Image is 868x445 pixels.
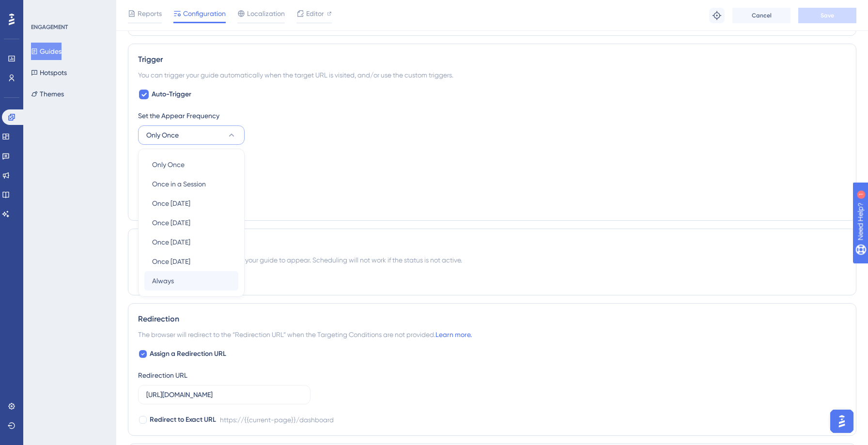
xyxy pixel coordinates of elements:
button: Only Once [138,125,245,145]
button: Once [DATE] [144,252,238,271]
iframe: UserGuiding AI Assistant Launcher [827,407,856,436]
span: Save [821,12,834,19]
a: Learn more. [435,331,472,338]
button: Once in a Session [144,174,238,194]
span: Once [DATE] [152,217,190,229]
span: Once [DATE] [152,256,190,267]
div: Redirection URL [138,369,187,381]
span: Once [DATE] [152,198,190,209]
div: 1 [67,5,70,13]
span: Localization [247,8,285,19]
div: Set the Appear Frequency [138,110,846,122]
div: Trigger [138,54,846,65]
span: Only Once [152,159,185,170]
button: Only Once [144,155,238,174]
span: Redirect to Exact URL [150,414,216,426]
div: https://{{current-page}}/dashboard [220,414,334,426]
button: Guides [31,43,62,60]
button: Save [798,8,856,23]
span: Configuration [183,8,226,19]
button: Cancel [732,8,790,23]
input: https://www.example.com/ [146,389,302,400]
span: Once in a Session [152,178,206,190]
button: Always [144,271,238,291]
div: Redirection [138,313,846,325]
div: ENGAGEMENT [31,23,68,31]
span: Once [DATE] [152,236,190,248]
div: You can trigger your guide automatically when the target URL is visited, and/or use the custom tr... [138,69,846,81]
button: Once [DATE] [144,194,238,213]
button: Once [DATE] [144,232,238,252]
span: Editor [306,8,324,19]
span: Auto-Trigger [152,89,191,100]
span: Assign a Redirection URL [150,348,226,360]
span: Cancel [752,12,772,19]
span: The browser will redirect to the “Redirection URL” when the Targeting Conditions are not provided. [138,329,472,340]
span: Only Once [146,129,179,141]
span: Reports [138,8,162,19]
button: Themes [31,85,64,103]
button: Once [DATE] [144,213,238,232]
span: Always [152,275,174,287]
button: Hotspots [31,64,67,81]
span: Need Help? [23,2,61,14]
div: Scheduling [138,239,846,250]
div: You can schedule a time period for your guide to appear. Scheduling will not work if the status i... [138,254,846,266]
